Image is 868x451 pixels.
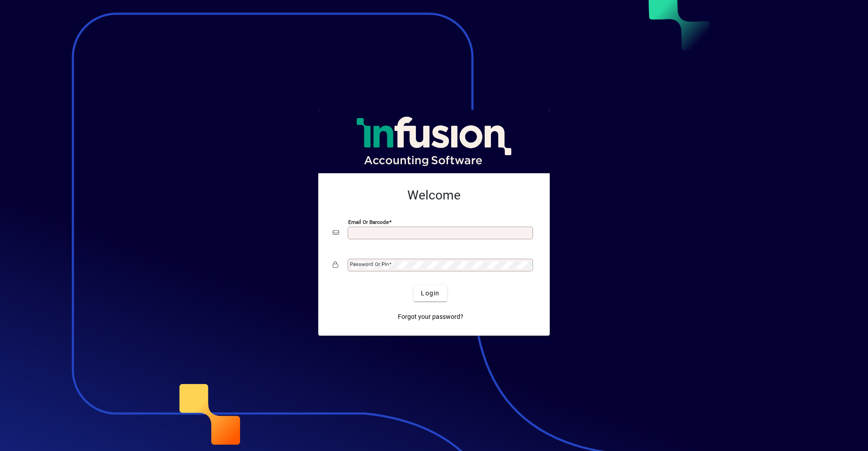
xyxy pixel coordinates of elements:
[398,312,463,322] span: Forgot your password?
[394,309,467,325] a: Forgot your password?
[414,285,447,301] button: Login
[350,261,389,267] mat-label: Password or Pin
[333,188,535,203] h2: Welcome
[421,289,439,298] span: Login
[348,219,389,225] mat-label: Email or Barcode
